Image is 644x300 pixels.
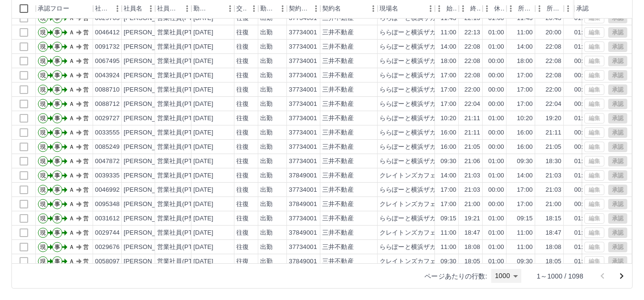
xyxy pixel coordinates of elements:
div: 往復 [236,100,249,109]
div: [PERSON_NAME] [124,186,176,195]
div: 22:00 [465,85,480,94]
text: 現 [40,29,46,36]
text: 事 [54,72,60,79]
div: クレイトンズカフェ [380,200,436,209]
div: ららぽーと横浜ザガーデンレストランフォーシュン [380,71,524,80]
div: 出勤 [260,100,273,109]
div: 00:00 [574,100,590,109]
div: 三井不動産 [322,100,354,109]
div: 営業社員(PT契約) [157,157,207,166]
button: ソート [210,2,223,15]
text: Ａ [69,72,74,79]
text: 事 [54,129,60,136]
text: Ａ [69,201,74,207]
div: 37734001 [289,114,317,123]
div: 09:30 [441,157,456,166]
div: 18:30 [546,157,561,166]
div: 0031612 [95,214,120,223]
div: 0095348 [95,200,120,209]
div: ららぽーと横浜ザガーデンレストランフォーシュン [380,157,524,166]
div: 37734001 [289,157,317,166]
div: 01:00 [574,114,590,123]
div: 22:04 [546,100,561,109]
div: 三井不動産 [322,85,354,94]
div: 22:08 [546,71,561,80]
div: 三井不動産 [322,28,354,37]
div: 0033555 [95,128,120,137]
text: 営 [83,29,89,36]
button: メニュー [223,1,237,16]
div: 22:04 [465,100,480,109]
div: 出勤 [260,85,273,94]
div: 00:00 [488,85,504,94]
div: 営業社員(PT契約) [157,28,207,37]
div: 16:00 [517,128,533,137]
div: [DATE] [193,114,213,123]
div: 17:00 [517,100,533,109]
div: 00:00 [574,128,590,137]
div: [PERSON_NAME] [124,128,176,137]
text: 現 [40,58,46,64]
div: [DATE] [193,214,213,223]
div: 00:00 [574,85,590,94]
text: 営 [83,115,89,122]
div: 18:00 [517,57,533,66]
div: 往復 [236,28,249,37]
div: 37849001 [289,200,317,209]
div: [PERSON_NAME] [124,71,176,80]
div: 37734001 [289,100,317,109]
div: 14:00 [517,42,533,52]
div: 16:00 [441,128,456,137]
div: ららぽーと横浜ザガーデンレストランフォーシュン [380,28,524,37]
div: 19:20 [546,114,561,123]
div: 三井不動産 [322,171,354,180]
div: 21:11 [465,128,480,137]
div: [DATE] [193,143,213,152]
div: 17:00 [441,100,456,109]
text: 事 [54,186,60,193]
button: メニュー [423,1,438,16]
div: 0039335 [95,171,120,180]
div: 0088712 [95,100,120,109]
div: 出勤 [260,57,273,66]
text: 事 [54,144,60,150]
div: 営業社員(PT契約) [157,57,207,66]
button: 次のページへ [612,267,631,286]
text: 営 [83,58,89,64]
div: 21:11 [465,114,480,123]
div: 00:00 [574,57,590,66]
div: 37734001 [289,128,317,137]
div: 00:00 [574,71,590,80]
div: 0088710 [95,85,120,94]
div: 営業社員(PT契約) [157,85,207,94]
text: Ａ [69,172,74,179]
text: 現 [40,172,46,179]
text: Ａ [69,58,74,64]
text: 現 [40,144,46,150]
div: ららぽーと横浜ザガーデンレストランフォーシュン [380,100,524,109]
div: [DATE] [193,42,213,52]
div: 16:00 [441,143,456,152]
div: 22:08 [546,42,561,52]
text: Ａ [69,144,74,150]
div: 21:03 [546,186,561,195]
div: 営業社員(PT契約) [157,114,207,123]
div: 37849001 [289,171,317,180]
div: 00:00 [574,186,590,195]
div: 出勤 [260,114,273,123]
div: ららぽーと横浜ザガーデンレストランフォーシュン [380,85,524,94]
div: 37734001 [289,143,317,152]
div: ららぽーと横浜ザガーデンレストランフォーシュン [380,114,524,123]
text: Ａ [69,158,74,165]
text: Ａ [69,115,74,122]
div: [PERSON_NAME] [124,57,176,66]
div: 出勤 [260,186,273,195]
text: 営 [83,86,89,93]
div: ららぽーと横浜ザガーデンレストランフォーシュン [380,143,524,152]
div: 0067495 [95,57,120,66]
text: 現 [40,43,46,50]
div: 営業社員(PT契約) [157,71,207,80]
div: 往復 [236,42,249,52]
div: [DATE] [193,186,213,195]
div: 営業社員(P契約) [157,214,203,223]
